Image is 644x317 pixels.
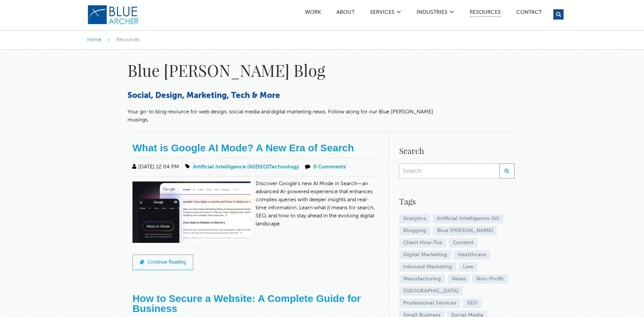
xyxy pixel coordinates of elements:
a: [GEOGRAPHIC_DATA] [399,286,463,296]
a: Client How-Tos [399,238,446,248]
a: Professional Services [399,299,460,308]
a: ABOUT [336,10,355,17]
a: Content [449,238,478,248]
a: SEO [463,299,481,308]
span: Resources [116,37,140,42]
a: News [448,274,470,284]
h4: Tags [399,195,515,207]
h1: Blue [PERSON_NAME] Blog [127,60,436,81]
h4: Search [399,145,515,157]
a: Analytics [399,214,430,223]
p: Your go-to blog resource for web design, social media and digital marketing news. Follow along fo... [127,108,436,124]
a: Blogging [399,226,430,235]
a: 0 Comments [313,164,346,170]
a: Manufacturing [399,274,445,284]
input: Search [399,163,499,178]
span: | | [184,164,300,170]
a: How to Secure a Website: A Complete Guide for Business [132,293,361,314]
a: What is Google AI Mode? A New Era of Search [132,142,354,153]
a: Digital Marketing [399,250,451,260]
a: Artificial Intelligence (AI) [193,164,256,170]
a: Resources [469,10,501,17]
a: Inbound Marketing [399,262,456,272]
h3: Social, Design, Marketing, Tech & More [127,91,436,101]
a: Home [87,37,101,42]
span: [DATE] 12:04 PM [131,164,179,170]
a: Contact [516,10,542,17]
a: Continue Reading [132,255,193,270]
a: SEO [257,164,267,170]
a: Blue [PERSON_NAME] [433,226,497,235]
a: Artificial Intelligence (AI) [433,214,503,223]
a: Non-Profit [472,274,507,284]
a: Healthcare [454,250,490,260]
img: Google’s new AI Mode in Search [132,181,256,248]
a: Industries [416,10,448,17]
a: SERVICES [370,10,395,17]
p: Discover Google’s new AI Mode in Search—an advanced AI-powered experience that enhances complex q... [132,180,379,228]
a: Law [459,262,477,272]
img: Blue Archer Logo [87,5,139,25]
a: Work [305,10,321,17]
a: Technology [269,164,299,170]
